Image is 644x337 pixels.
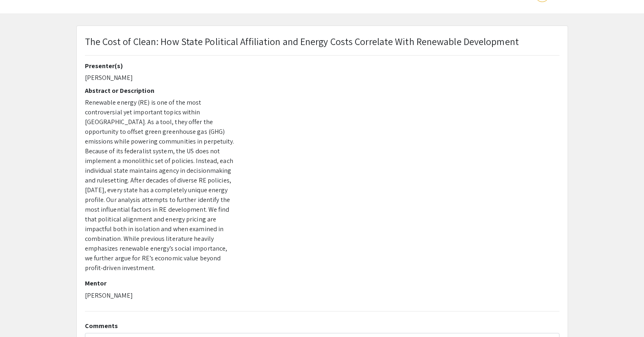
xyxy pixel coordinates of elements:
p: [PERSON_NAME] [85,73,235,83]
h2: Comments [85,322,559,330]
h2: Presenter(s) [85,62,235,70]
iframe: Chat [6,301,35,331]
p: [PERSON_NAME] [85,291,235,301]
p: The Cost of Clean: How State Political Affiliation and Energy Costs Correlate With Renewable Deve... [85,34,519,49]
h2: Abstract or Description [85,87,235,94]
iframe: The Cost of Clean (Honors Thesis Presentation) [247,62,559,280]
h2: Mentor [85,279,235,287]
span: Renewable energy (RE) is one of the most controversial yet important topics within [GEOGRAPHIC_DA... [85,98,234,272]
